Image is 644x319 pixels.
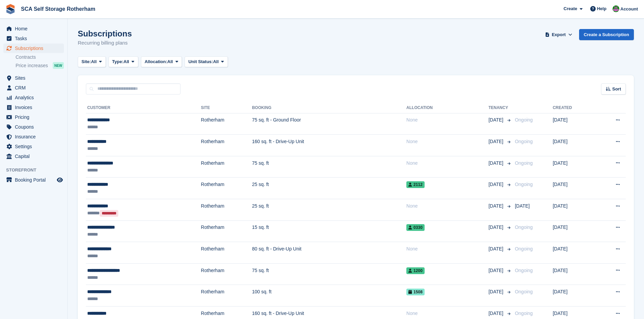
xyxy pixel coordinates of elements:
button: Allocation: All [141,56,182,68]
span: Settings [15,142,55,151]
span: Ongoing [515,139,533,144]
td: Rotherham [201,178,252,199]
span: [DATE] [488,203,505,210]
span: Ongoing [515,117,533,123]
span: Export [552,31,566,38]
span: [DATE] [488,245,505,252]
img: Sarah Race [613,5,619,12]
span: Insurance [15,132,55,141]
a: menu [3,24,64,33]
th: Tenancy [488,103,512,113]
a: SCA Self Storage Rotherham [18,3,98,15]
a: menu [3,93,64,102]
td: 75 sq. ft - Ground Floor [252,113,406,135]
td: [DATE] [553,285,595,307]
span: Account [620,6,638,12]
span: Coupons [15,122,55,132]
a: menu [3,152,64,161]
span: [DATE] [488,224,505,231]
a: menu [3,103,64,112]
span: [DATE] [515,203,530,209]
td: 100 sq. ft [252,285,406,307]
div: None [406,138,488,145]
a: menu [3,44,64,53]
span: Storefront [6,167,67,174]
div: None [406,310,488,317]
span: 1508 [406,289,425,295]
span: All [213,58,219,65]
span: Subscriptions [15,44,55,53]
a: Create a Subscription [579,29,634,40]
a: menu [3,132,64,141]
span: Site: [81,58,91,65]
span: Price increases [16,62,48,69]
span: 2112 [406,181,425,188]
td: 160 sq. ft - Drive-Up Unit [252,135,406,156]
th: Customer [86,103,201,113]
a: menu [3,34,64,43]
span: Ongoing [515,268,533,273]
span: All [167,58,173,65]
a: menu [3,73,64,83]
span: Ongoing [515,160,533,166]
th: Site [201,103,252,113]
a: menu [3,142,64,151]
h1: Subscriptions [78,29,132,38]
a: menu [3,83,64,92]
a: Contracts [16,54,64,60]
div: None [406,160,488,167]
td: 75 sq. ft [252,156,406,178]
button: Unit Status: All [185,56,228,68]
td: Rotherham [201,285,252,307]
span: 1200 [406,267,425,274]
button: Type: All [109,56,138,68]
span: 0330 [406,224,425,231]
th: Created [553,103,595,113]
p: Recurring billing plans [78,39,132,47]
span: All [91,58,97,65]
div: None [406,245,488,252]
td: [DATE] [553,156,595,178]
span: [DATE] [488,138,505,145]
td: 75 sq. ft [252,263,406,285]
span: Booking Portal [15,175,55,185]
td: Rotherham [201,220,252,242]
span: Home [15,24,55,33]
button: Export [544,29,574,40]
td: 25 sq. ft [252,199,406,221]
span: Ongoing [515,224,533,230]
td: Rotherham [201,135,252,156]
span: Pricing [15,112,55,122]
span: Capital [15,152,55,161]
td: Rotherham [201,156,252,178]
td: Rotherham [201,263,252,285]
td: [DATE] [553,199,595,221]
td: 15 sq. ft [252,220,406,242]
span: Sort [612,86,621,92]
th: Allocation [406,103,488,113]
span: [DATE] [488,160,505,167]
span: Ongoing [515,246,533,251]
td: Rotherham [201,199,252,221]
span: Sites [15,73,55,83]
td: [DATE] [553,242,595,264]
span: [DATE] [488,288,505,295]
span: Ongoing [515,289,533,294]
th: Booking [252,103,406,113]
div: None [406,116,488,124]
a: menu [3,175,64,185]
a: Preview store [56,176,64,184]
button: Site: All [78,56,106,68]
td: [DATE] [553,263,595,285]
span: [DATE] [488,267,505,274]
td: [DATE] [553,178,595,199]
td: Rotherham [201,242,252,264]
a: menu [3,112,64,122]
span: Create [564,5,577,12]
td: 25 sq. ft [252,178,406,199]
img: stora-icon-8386f47178a22dfd0bd8f6a31ec36ba5ce8667c1dd55bd0f319d3a0aa187defe.svg [5,4,16,14]
td: 80 sq. ft - Drive-Up Unit [252,242,406,264]
div: NEW [53,62,64,69]
td: [DATE] [553,135,595,156]
span: [DATE] [488,116,505,124]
